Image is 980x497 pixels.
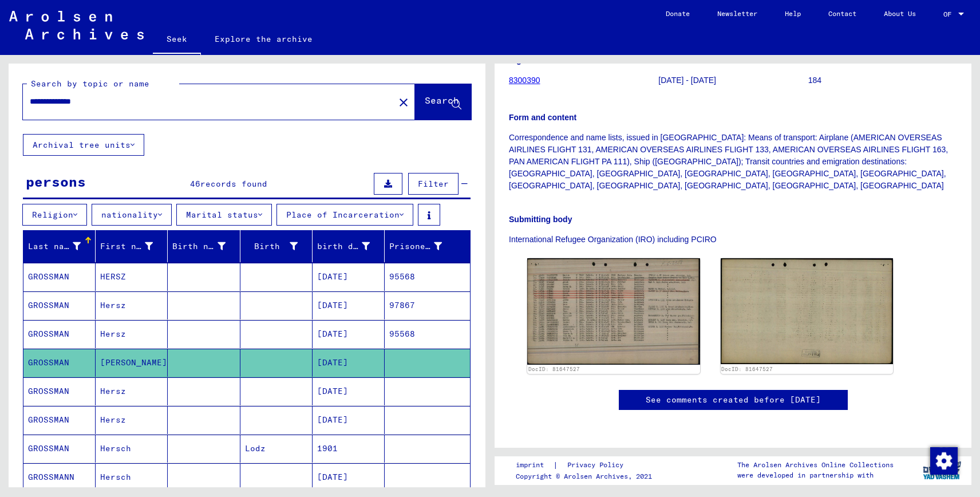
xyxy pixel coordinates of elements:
font: Search [425,94,459,106]
font: Hersz [100,300,126,310]
font: GROSSMAN [28,329,69,339]
font: GROSSMAN [28,386,69,396]
font: Contact [828,9,856,18]
font: [DATE] [317,415,348,425]
div: Last name [28,237,95,255]
font: Newsletter [717,9,757,18]
font: Hersch [100,443,131,453]
font: Hersz [100,386,126,396]
button: Archival tree units [23,134,144,156]
a: Explore the archive [201,25,326,53]
mat-header-cell: Birth [240,230,313,262]
font: persons [26,173,86,190]
font: Submitting body [509,215,572,224]
a: Privacy Policy [558,459,637,471]
mat-icon: close [397,96,410,109]
font: Birth name [172,241,224,251]
font: 97867 [389,300,415,310]
font: 1901 [317,443,338,453]
font: Seek [167,34,187,44]
font: Archival tree units [33,140,131,150]
font: [DATE] [317,357,348,368]
font: | [553,460,558,470]
font: Hersz [100,415,126,425]
font: First name [100,241,152,251]
button: Clear [392,90,415,113]
mat-header-cell: Birth name [168,230,240,262]
a: imprint [516,459,553,471]
div: Prisoner # [389,237,456,255]
img: 001.jpg [527,258,700,365]
font: Donate [666,9,690,18]
font: GROSSMAN [28,415,69,425]
font: Copyright © Arolsen Archives, 2021 [516,472,652,480]
font: Search by topic or name [31,78,149,89]
font: [DATE] [317,300,348,310]
div: birth date [317,237,384,255]
font: were developed in partnership with [737,471,874,479]
font: Last name [28,241,74,251]
font: HERSZ [100,271,126,282]
mat-header-cell: Last name [23,230,96,262]
font: International Refugee Organization (IRO) including PCIRO [509,235,717,244]
font: 95568 [389,329,415,339]
font: [DATE] [317,329,348,339]
p: 184 [808,74,957,86]
font: 95568 [389,271,415,282]
button: Search [415,84,471,120]
font: [PERSON_NAME] [100,357,167,368]
button: Marital status [176,204,272,226]
font: GROSSMAN [28,443,69,453]
font: GROSSMAN [28,357,69,368]
font: Correspondence and name lists, issued in [GEOGRAPHIC_DATA]: Means of transport: Airplane (AMERICA... [509,133,948,190]
div: Birth [245,237,312,255]
mat-header-cell: First name [96,230,168,262]
font: Help [785,9,801,18]
img: Arolsen_neg.svg [9,11,144,40]
p: [DATE] - [DATE] [658,74,807,86]
font: Explore the archive [215,34,313,44]
font: About Us [884,9,916,18]
font: 46 [190,179,200,189]
mat-header-cell: birth date [313,230,385,262]
font: nationality [101,210,158,220]
div: Change consent [930,447,957,474]
img: Change consent [930,447,958,475]
font: GROSSMAN [28,271,69,282]
font: OF [943,10,951,18]
a: Seek [153,25,201,55]
font: Lodz [245,443,266,453]
font: Place of Incarceration [286,210,400,220]
button: nationality [92,204,172,226]
button: Place of Incarceration [276,204,413,226]
font: GROSSMANN [28,472,74,482]
font: Filter [418,179,449,189]
a: See comments created before [DATE] [646,394,821,406]
font: GROSSMAN [28,300,69,310]
font: The Arolsen Archives Online Collections [737,460,894,469]
font: imprint [516,460,544,469]
a: 8300390 [509,76,540,85]
button: Religion [22,204,87,226]
font: Hersch [100,472,131,482]
a: DocID: 81647527 [721,366,773,372]
font: Hersz [100,329,126,339]
img: yv_logo.png [920,456,963,484]
div: First name [100,237,167,255]
a: DocID: 81647527 [528,366,580,372]
font: Privacy Policy [567,460,623,469]
font: See comments created before [DATE] [646,395,821,405]
font: Prisoner # [389,241,441,251]
mat-header-cell: Prisoner # [385,230,470,262]
div: Birth name [172,237,239,255]
font: birth date [317,241,369,251]
font: [DATE] [317,271,348,282]
font: Marital status [186,210,258,220]
font: Religion [32,210,73,220]
img: 002.jpg [721,258,894,364]
font: Form and content [509,113,576,122]
font: records found [200,179,267,189]
font: [DATE] [317,386,348,396]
